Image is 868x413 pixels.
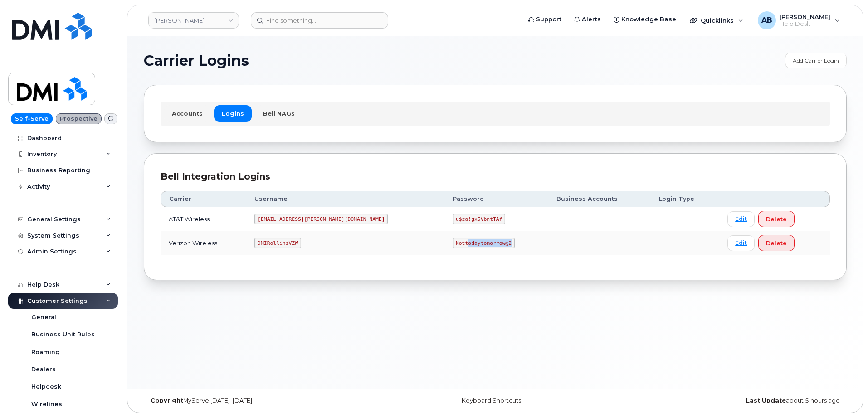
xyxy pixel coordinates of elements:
[746,397,786,404] strong: Last Update
[785,53,847,68] a: Add Carrier Login
[727,235,755,251] a: Edit
[758,235,795,251] button: Delete
[214,105,252,121] a: Logins
[548,191,651,207] th: Business Accounts
[255,105,302,121] a: Bell NAGs
[254,238,301,248] code: DMIRollinsVZW
[254,214,388,224] code: [EMAIL_ADDRESS][PERSON_NAME][DOMAIN_NAME]
[164,105,210,121] a: Accounts
[651,191,719,207] th: Login Type
[453,214,505,224] code: u$za!gx5VbntTAf
[246,191,444,207] th: Username
[161,231,246,255] td: Verizon Wireless
[453,238,514,248] code: Nottodaytomorrow@2
[612,397,847,404] div: about 5 hours ago
[161,170,830,183] div: Bell Integration Logins
[758,211,795,227] button: Delete
[161,207,246,231] td: AT&T Wireless
[727,211,755,227] a: Edit
[444,191,548,207] th: Password
[144,397,378,404] div: MyServe [DATE]–[DATE]
[144,54,249,68] span: Carrier Logins
[151,397,183,404] strong: Copyright
[462,397,521,404] a: Keyboard Shortcuts
[766,239,787,248] span: Delete
[766,215,787,224] span: Delete
[161,191,246,207] th: Carrier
